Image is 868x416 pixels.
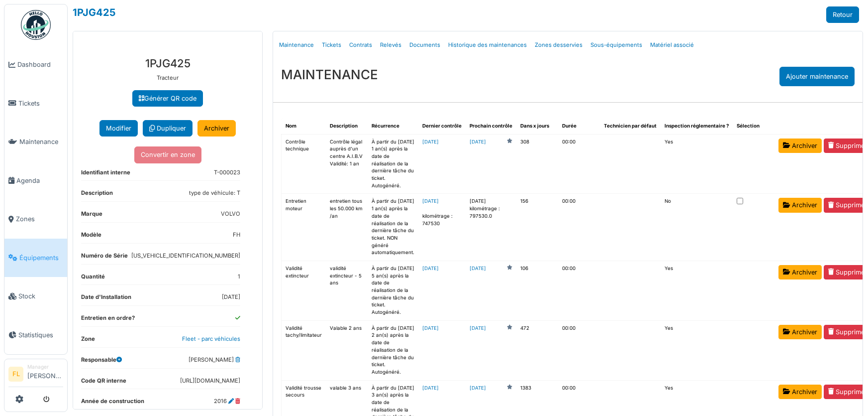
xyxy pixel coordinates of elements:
[281,67,378,82] h3: MAINTENANCE
[143,120,193,137] a: Dupliquer
[326,261,368,320] td: validité extincteur - 5 ans
[81,189,113,201] dt: Description
[444,33,531,57] a: Historique des maintenances
[466,194,516,261] td: [DATE] kilométrage : 797530.0
[131,252,240,260] dd: [US_VEHICLE_IDENTIFICATION_NUMBER]
[21,10,51,40] img: Badge_color-CXgf-gQk.svg
[778,198,822,212] a: Archiver
[405,33,444,57] a: Documents
[238,273,240,281] dd: 1
[376,33,405,57] a: Relevés
[221,210,240,218] dd: VOLVO
[661,119,733,134] th: Inspection réglementaire ?
[826,6,859,23] a: Retour
[558,320,600,380] td: 00:00
[4,84,67,123] a: Tickets
[778,325,822,339] a: Archiver
[81,335,95,347] dt: Zone
[81,377,126,389] dt: Code QR interne
[81,397,144,410] dt: Année de construction
[182,335,240,342] a: Fleet - parc véhicules
[516,119,558,134] th: Dans x jours
[586,33,646,57] a: Sous-équipements
[222,293,240,301] dd: [DATE]
[197,120,236,137] a: Archiver
[733,119,774,134] th: Sélection
[558,261,600,320] td: 00:00
[368,134,418,194] td: À partir du [DATE] 1 an(s) après la date de réalisation de la dernière tâche du ticket. Autogénéré.
[470,265,486,273] a: [DATE]
[368,320,418,380] td: À partir du [DATE] 2 an(s) après la date de réalisation de la dernière tâche du ticket. Autogénéré.
[665,266,673,271] span: translation missing: fr.shared.yes
[8,367,23,382] li: FL
[99,120,138,137] button: Modifier
[470,385,486,392] a: [DATE]
[345,33,376,57] a: Contrats
[665,385,673,391] span: translation missing: fr.shared.yes
[4,200,67,239] a: Zones
[470,139,486,146] a: [DATE]
[516,320,558,380] td: 472
[4,277,67,316] a: Stock
[27,363,63,385] li: [PERSON_NAME]
[466,119,516,134] th: Prochain contrôle
[189,356,240,364] dd: [PERSON_NAME]
[282,320,326,380] td: Validité tachy/limitateur
[470,325,486,332] a: [DATE]
[81,210,102,222] dt: Marque
[214,168,240,177] dd: T-000023
[8,363,63,387] a: FL Manager[PERSON_NAME]
[558,119,600,134] th: Durée
[17,60,63,69] span: Dashboard
[422,198,439,204] a: [DATE]
[778,265,822,279] a: Archiver
[132,90,203,107] a: Générer QR code
[422,325,439,331] a: [DATE]
[368,261,418,320] td: À partir du [DATE] 5 an(s) après la date de réalisation de la dernière tâche du ticket. Autogénéré.
[422,139,439,144] a: [DATE]
[27,363,63,371] div: Manager
[531,33,586,57] a: Zones desservies
[180,377,240,385] dd: [URL][DOMAIN_NAME]
[81,231,101,243] dt: Modèle
[516,261,558,320] td: 106
[189,189,240,197] dd: type de véhicule: T
[233,231,240,239] dd: FH
[81,57,254,70] h3: 1PJG425
[282,119,326,134] th: Nom
[81,314,135,326] dt: Entretien en ordre?
[422,385,439,391] a: [DATE]
[81,74,254,82] p: Tracteur
[81,168,130,181] dt: Identifiant interne
[368,119,418,134] th: Récurrence
[778,385,822,399] a: Archiver
[16,176,63,185] span: Agenda
[326,134,368,194] td: Contrôle légal auprès d'un centre A.I.B.V Validité: 1 an
[516,194,558,261] td: 156
[4,123,67,161] a: Maintenance
[326,194,368,261] td: entretien tous les 50.000 km /an
[16,214,63,224] span: Zones
[282,261,326,320] td: Validité extincteur
[4,316,67,355] a: Statistiques
[282,194,326,261] td: Entretien moteur
[4,239,67,277] a: Équipements
[665,325,673,331] span: translation missing: fr.shared.yes
[18,99,63,108] span: Tickets
[558,134,600,194] td: 00:00
[19,253,63,263] span: Équipements
[81,356,122,368] dt: Responsable
[558,194,600,261] td: 00:00
[81,252,128,264] dt: Numéro de Série
[665,198,671,204] span: translation missing: fr.shared.no
[4,45,67,84] a: Dashboard
[81,293,131,305] dt: Date d'Installation
[326,320,368,380] td: Valable 2 ans
[516,134,558,194] td: 308
[326,119,368,134] th: Description
[646,33,698,57] a: Matériel associé
[214,397,240,406] dd: 2016
[418,194,466,261] td: kilométrage : 747530
[81,273,105,285] dt: Quantité
[18,291,63,301] span: Stock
